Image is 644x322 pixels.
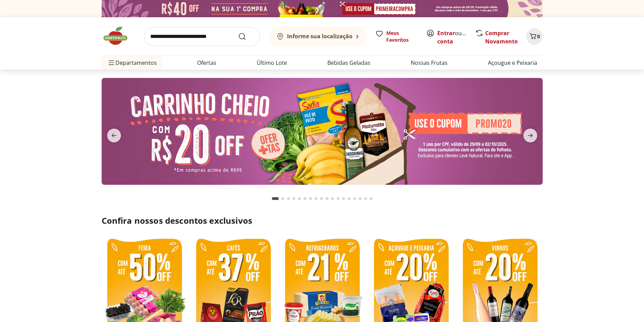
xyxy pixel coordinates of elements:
[286,190,291,207] button: Go to page 3 from fs-carousel
[341,190,346,207] button: Go to page 13 from fs-carousel
[485,29,518,45] a: Comprar Novamente
[302,190,308,207] button: Go to page 6 from fs-carousel
[102,26,136,46] img: Hortifruti
[335,190,341,207] button: Go to page 12 from fs-carousel
[537,33,540,40] span: 0
[102,215,543,226] h2: Confira nossos descontos exclusivos
[330,190,335,207] button: Go to page 11 from fs-carousel
[287,32,352,40] b: Informe sua localização
[308,190,313,207] button: Go to page 7 from fs-carousel
[386,30,418,43] span: Meus Favoritos
[313,190,319,207] button: Go to page 8 from fs-carousel
[297,190,302,207] button: Go to page 5 from fs-carousel
[488,59,537,67] a: Açougue e Peixaria
[197,59,216,67] a: Ofertas
[238,32,255,41] button: Submit Search
[144,27,260,46] input: search
[352,190,357,207] button: Go to page 15 from fs-carousel
[280,190,286,207] button: Go to page 2 from fs-carousel
[368,190,374,207] button: Go to page 18 from fs-carousel
[324,190,330,207] button: Go to page 10 from fs-carousel
[363,190,368,207] button: Go to page 17 from fs-carousel
[268,27,367,46] button: Informe sua localização
[107,54,157,71] span: Departamentos
[437,29,455,37] a: Entrar
[411,59,448,67] a: Nossas Frutas
[291,190,297,207] button: Go to page 4 from fs-carousel
[102,78,543,185] img: cupom
[257,59,287,67] a: Último Lote
[437,29,475,45] a: Criar conta
[319,190,324,207] button: Go to page 9 from fs-carousel
[107,54,115,71] button: Menu
[270,190,280,207] button: Current page from fs-carousel
[346,190,352,207] button: Go to page 14 from fs-carousel
[375,30,418,43] a: Meus Favoritos
[357,190,363,207] button: Go to page 16 from fs-carousel
[437,29,468,46] span: ou
[327,59,370,67] a: Bebidas Geladas
[102,129,126,142] button: previous
[526,28,543,45] button: Carrinho
[518,129,543,142] button: next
